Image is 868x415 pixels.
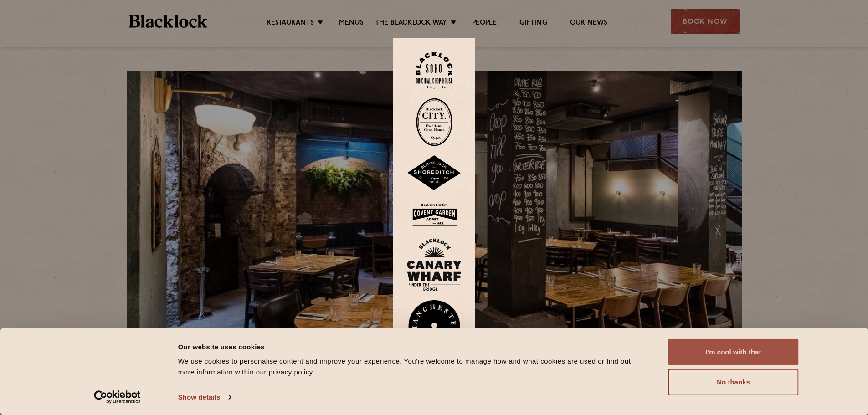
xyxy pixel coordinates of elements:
img: BL_CW_Logo_Website.svg [407,238,462,291]
img: Shoreditch-stamp-v2-default.svg [407,155,462,191]
img: Soho-stamp-default.svg [416,52,452,89]
a: Usercentrics Cookiebot - opens in a new window [77,390,157,404]
img: City-stamp-default.svg [416,98,452,146]
div: We use cookies to personalise content and improve your experience. You're welcome to manage how a... [178,356,648,378]
img: BLA_1470_CoventGarden_Website_Solid.svg [407,200,462,230]
div: Our website uses cookies [178,341,648,352]
a: Show details [178,390,231,404]
button: I'm cool with that [668,339,799,365]
img: BL_Manchester_Logo-bleed.png [407,300,462,363]
button: No thanks [668,369,799,395]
